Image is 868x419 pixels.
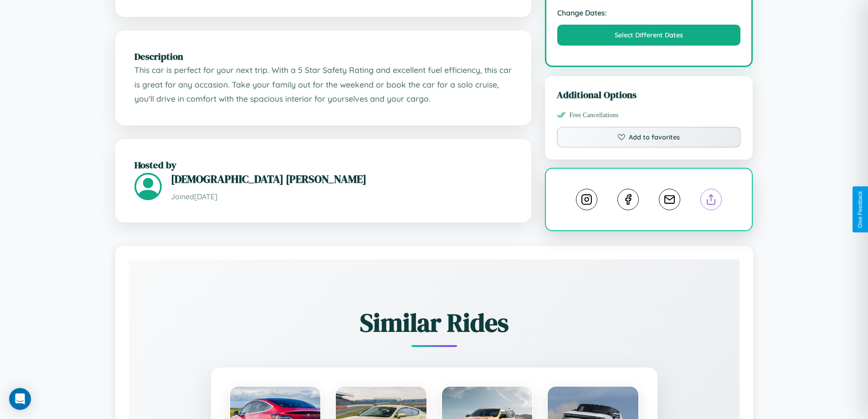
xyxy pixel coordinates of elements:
div: Give Feedback [857,191,863,228]
p: This car is perfect for your next trip. With a 5 Star Safety Rating and excellent fuel efficiency... [134,63,512,106]
button: Add to favorites [557,127,741,148]
h3: [DEMOGRAPHIC_DATA] [PERSON_NAME] [171,171,512,186]
strong: Change Dates: [557,8,741,17]
span: Free Cancellations [570,111,619,119]
h3: Additional Options [557,88,741,101]
div: Open Intercom Messenger [9,388,31,410]
h2: Description [134,50,512,63]
h2: Similar Rides [161,305,708,340]
h2: Hosted by [134,158,512,171]
button: Select Different Dates [557,25,741,46]
p: Joined [DATE] [171,190,512,203]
